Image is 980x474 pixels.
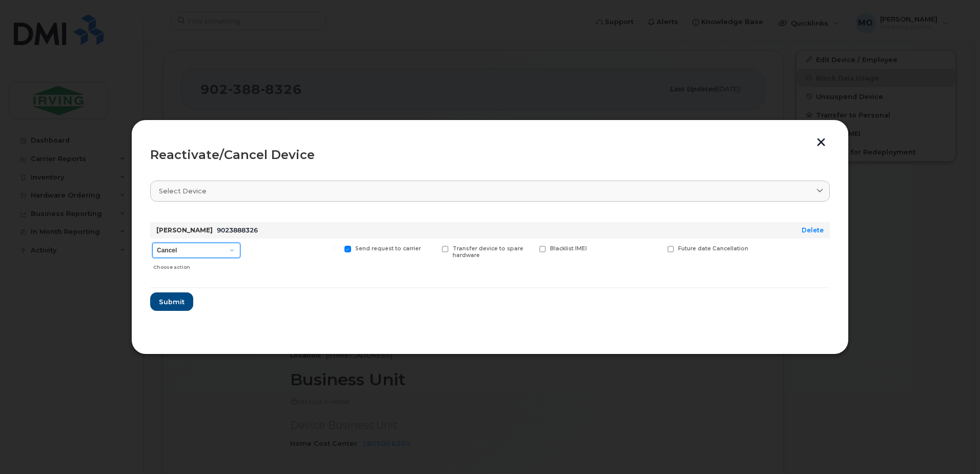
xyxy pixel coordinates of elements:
a: Delete [802,226,824,234]
span: Submit [159,297,185,307]
a: Select device [150,181,830,202]
span: Send request to carrier [355,245,421,252]
span: Blacklist IMEI [550,245,587,252]
div: Reactivate/Cancel Device [150,149,830,161]
span: Transfer device to spare hardware [453,245,523,259]
strong: [PERSON_NAME] [156,226,213,234]
span: Future date Cancellation [678,245,748,252]
input: Future date Cancellation [655,246,660,251]
input: Send request to carrier [332,246,337,251]
input: Transfer device to spare hardware [430,246,435,251]
span: Select device [159,186,207,196]
span: 9023888326 [217,226,258,234]
button: Submit [150,292,193,311]
div: Choose action [153,259,240,271]
input: Blacklist IMEI [527,246,532,251]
